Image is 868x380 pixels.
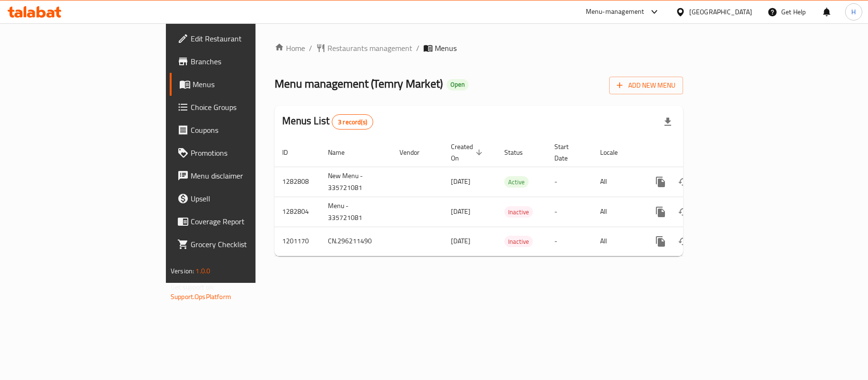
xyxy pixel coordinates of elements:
[191,101,303,113] span: Choice Groups
[554,141,581,164] span: Start Date
[332,114,373,130] div: Total records count
[170,141,311,164] a: Promotions
[170,164,311,187] a: Menu disclaimer
[171,265,194,277] span: Version:
[600,147,630,158] span: Locale
[275,73,443,94] span: Menu management ( Temry Market )
[592,227,642,256] td: All
[504,147,535,158] span: Status
[191,193,303,204] span: Upsell
[170,119,311,141] a: Coupons
[170,233,311,256] a: Grocery Checklist
[586,6,644,18] div: Menu-management
[504,236,533,247] span: Inactive
[282,114,373,130] h2: Menus List
[649,230,672,253] button: more
[170,73,311,96] a: Menus
[170,50,311,73] a: Branches
[171,281,214,293] span: Get support on:
[504,206,533,218] div: Inactive
[193,79,303,90] span: Menus
[191,216,303,227] span: Coverage Report
[851,7,856,17] span: H
[672,230,695,253] button: Change Status
[672,170,695,193] button: Change Status
[451,141,485,164] span: Created On
[451,205,470,218] span: [DATE]
[191,239,303,250] span: Grocery Checklist
[275,138,748,256] table: enhanced table
[170,27,311,50] a: Edit Restaurant
[656,110,679,133] div: Export file
[504,177,529,188] span: Active
[320,227,392,256] td: CN.296211490
[320,167,392,197] td: New Menu - 335721081
[689,7,752,17] div: [GEOGRAPHIC_DATA]
[451,235,470,247] span: [DATE]
[592,167,642,197] td: All
[191,147,303,159] span: Promotions
[191,170,303,181] span: Menu disclaimer
[170,96,311,119] a: Choice Groups
[672,200,695,223] button: Change Status
[191,33,303,44] span: Edit Restaurant
[504,207,533,218] span: Inactive
[328,147,357,158] span: Name
[649,200,672,223] button: more
[642,138,748,167] th: Actions
[416,42,419,54] li: /
[170,210,311,233] a: Coverage Report
[609,77,683,94] button: Add New Menu
[282,147,300,158] span: ID
[451,175,470,188] span: [DATE]
[435,42,457,54] span: Menus
[617,80,675,91] span: Add New Menu
[547,227,592,256] td: -
[332,118,373,127] span: 3 record(s)
[447,80,469,89] span: Open
[547,167,592,197] td: -
[649,170,672,193] button: more
[191,56,303,67] span: Branches
[195,265,210,277] span: 1.0.0
[327,42,412,54] span: Restaurants management
[191,124,303,136] span: Coupons
[547,197,592,227] td: -
[171,290,231,303] a: Support.OpsPlatform
[170,187,311,210] a: Upsell
[275,42,683,54] nav: breadcrumb
[399,147,432,158] span: Vendor
[316,42,412,54] a: Restaurants management
[320,197,392,227] td: Menu - 335721081
[447,79,469,90] div: Open
[592,197,642,227] td: All
[504,176,529,188] div: Active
